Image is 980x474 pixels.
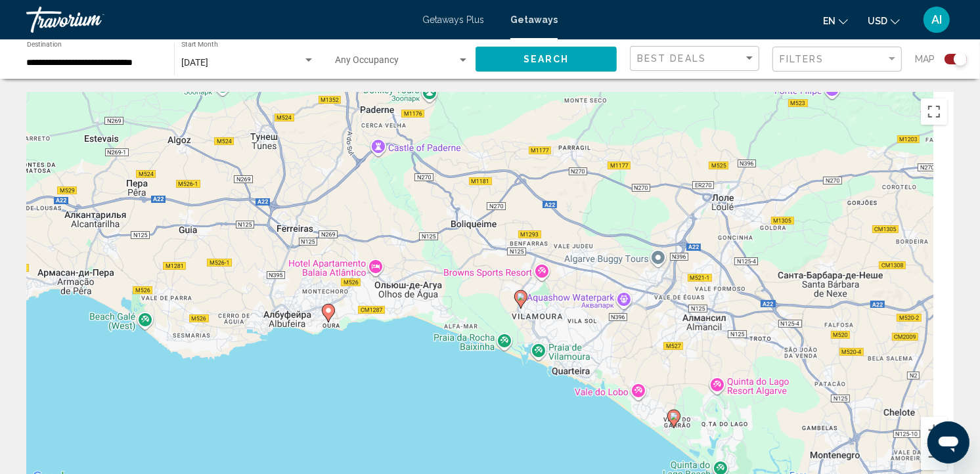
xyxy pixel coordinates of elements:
[921,98,947,125] button: Включить полноэкранный режим
[927,421,969,463] iframe: Кнопка запуска окна обмена сообщениями
[637,53,706,64] span: Best Deals
[931,13,942,26] span: AI
[920,6,954,33] button: User Menu
[915,50,935,68] span: Map
[422,14,484,25] a: Getaways Plus
[637,53,755,64] mat-select: Sort by
[780,54,824,64] span: Filters
[823,11,848,30] button: Change language
[921,417,947,443] button: Увеличить
[510,14,558,25] a: Getaways
[921,444,947,470] button: Уменьшить
[26,7,409,33] a: Travorium
[772,46,902,73] button: Filter
[868,16,887,26] span: USD
[523,54,569,65] span: Search
[823,16,835,26] span: en
[476,47,617,71] button: Search
[868,11,900,30] button: Change currency
[181,57,208,68] span: [DATE]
